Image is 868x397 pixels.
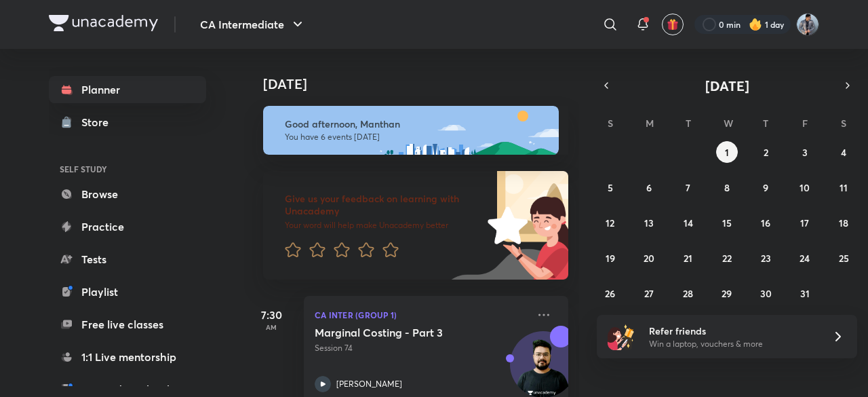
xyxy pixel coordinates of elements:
button: October 12, 2025 [599,212,621,233]
abbr: October 26, 2025 [605,287,615,300]
button: October 31, 2025 [794,282,816,304]
button: October 19, 2025 [599,247,621,269]
button: October 6, 2025 [638,176,660,198]
img: Manthan Hasija [796,13,819,36]
button: October 28, 2025 [677,282,699,304]
p: Session 74 [315,342,528,354]
abbr: October 15, 2025 [722,216,732,229]
abbr: Wednesday [724,117,733,130]
a: Company Logo [49,15,158,35]
a: Free live classes [49,311,206,338]
h6: SELF STUDY [49,157,206,181]
button: October 11, 2025 [833,176,854,198]
p: [PERSON_NAME] [336,378,402,390]
abbr: October 18, 2025 [839,216,848,229]
button: October 18, 2025 [833,212,854,233]
h5: Marginal Costing - Part 3 [315,326,484,339]
a: Store [49,109,206,136]
button: CA Intermediate [192,11,314,38]
button: October 8, 2025 [716,176,738,198]
button: October 20, 2025 [638,247,660,269]
button: October 7, 2025 [677,176,699,198]
abbr: October 28, 2025 [683,287,693,300]
abbr: October 21, 2025 [684,252,692,265]
button: October 17, 2025 [794,212,816,233]
button: avatar [662,14,684,35]
img: feedback_image [441,171,568,280]
button: October 27, 2025 [638,282,660,304]
abbr: October 31, 2025 [800,287,810,300]
button: October 9, 2025 [755,176,776,198]
abbr: October 17, 2025 [800,216,809,229]
button: October 23, 2025 [755,247,776,269]
a: Tests [49,246,206,273]
abbr: October 10, 2025 [800,181,810,194]
abbr: October 9, 2025 [763,181,768,194]
button: October 16, 2025 [755,212,776,233]
button: October 10, 2025 [794,176,816,198]
img: avatar [667,18,679,31]
h5: 7:30 [244,307,298,323]
a: Practice [49,213,206,240]
abbr: October 3, 2025 [802,146,808,159]
button: October 5, 2025 [599,176,621,198]
p: Your word will help make Unacademy better [285,220,483,231]
p: CA Inter (Group 1) [315,307,528,323]
img: streak [749,18,762,31]
abbr: October 25, 2025 [839,252,849,265]
a: Planner [49,76,206,103]
abbr: Thursday [763,117,768,130]
img: afternoon [263,106,559,155]
a: 1:1 Live mentorship [49,343,206,371]
button: October 25, 2025 [833,247,854,269]
button: October 26, 2025 [599,282,621,304]
abbr: October 1, 2025 [725,146,729,159]
span: [DATE] [705,77,749,95]
abbr: October 29, 2025 [722,287,732,300]
abbr: October 14, 2025 [684,216,693,229]
abbr: Friday [802,117,808,130]
button: October 2, 2025 [755,141,776,163]
button: October 3, 2025 [794,141,816,163]
h6: Give us your feedback on learning with Unacademy [285,193,483,217]
div: Store [81,114,117,130]
p: Win a laptop, vouchers & more [649,338,816,350]
abbr: October 13, 2025 [644,216,654,229]
button: October 24, 2025 [794,247,816,269]
a: Browse [49,181,206,208]
abbr: October 30, 2025 [760,287,772,300]
p: You have 6 events [DATE] [285,132,547,143]
h4: [DATE] [263,76,582,92]
button: October 1, 2025 [716,141,738,163]
abbr: October 27, 2025 [644,287,654,300]
abbr: October 4, 2025 [841,146,846,159]
abbr: October 8, 2025 [724,181,730,194]
button: October 21, 2025 [677,247,699,269]
button: October 4, 2025 [833,141,854,163]
button: October 13, 2025 [638,212,660,233]
button: October 15, 2025 [716,212,738,233]
abbr: Saturday [841,117,846,130]
abbr: October 22, 2025 [722,252,732,265]
abbr: Monday [646,117,654,130]
abbr: October 2, 2025 [764,146,768,159]
a: Playlist [49,278,206,305]
button: October 29, 2025 [716,282,738,304]
abbr: October 7, 2025 [686,181,690,194]
button: [DATE] [616,76,838,95]
abbr: October 23, 2025 [761,252,771,265]
abbr: Sunday [608,117,613,130]
abbr: October 24, 2025 [800,252,810,265]
button: October 30, 2025 [755,282,776,304]
abbr: Tuesday [686,117,691,130]
abbr: October 6, 2025 [646,181,652,194]
button: October 14, 2025 [677,212,699,233]
h6: Good afternoon, Manthan [285,118,547,130]
abbr: October 5, 2025 [608,181,613,194]
p: AM [244,323,298,331]
h6: Refer friends [649,324,816,338]
button: October 22, 2025 [716,247,738,269]
img: Company Logo [49,15,158,31]
abbr: October 12, 2025 [606,216,614,229]
img: referral [608,323,635,350]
